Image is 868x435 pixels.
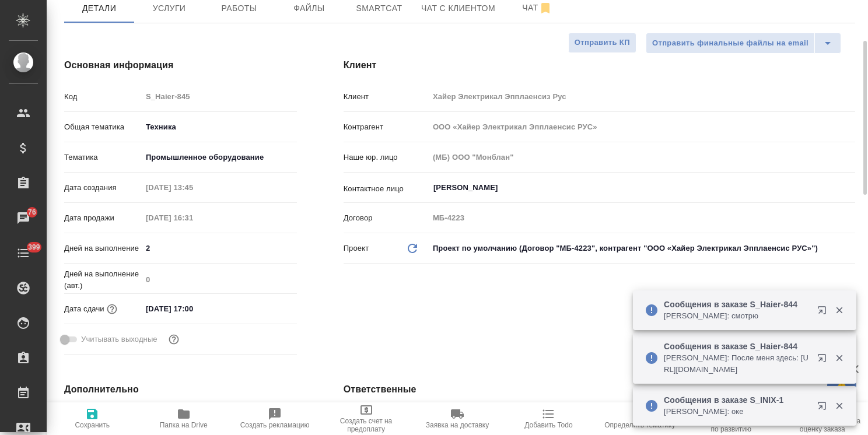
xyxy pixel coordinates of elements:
[849,187,851,189] button: Open
[344,383,855,397] h4: Ответственные
[71,1,127,16] span: Детали
[142,117,297,137] div: Техника
[64,383,297,397] h4: Дополнительно
[81,334,157,345] span: Учитывать выходные
[3,204,44,233] a: 76
[421,1,495,16] span: Чат с клиентом
[64,91,142,103] p: Код
[509,1,565,15] span: Чат
[344,183,429,195] p: Контактное лицо
[652,37,808,50] span: Отправить финальные файлы на email
[664,352,810,376] p: [PERSON_NAME]: После меня здесь: [URL][DOMAIN_NAME]
[344,58,855,72] h4: Клиент
[327,417,404,433] span: Создать счет на предоплату
[810,394,838,422] button: Открыть в новой вкладке
[160,421,208,429] span: Папка на Drive
[64,212,142,224] p: Дата продажи
[604,421,675,429] span: Определить тематику
[429,88,855,105] input: Пустое поле
[64,303,104,315] p: Дата сдачи
[104,301,120,317] button: Если добавить услуги и заполнить их объемом, то дата рассчитается автоматически
[594,402,685,435] button: Определить тематику
[827,305,851,315] button: Закрыть
[344,91,429,103] p: Клиент
[64,243,142,254] p: Дней на выполнение
[344,212,429,224] p: Договор
[344,152,429,163] p: Наше юр. лицо
[429,118,855,135] input: Пустое поле
[142,209,244,226] input: Пустое поле
[524,421,572,429] span: Добавить Todo
[664,394,810,406] p: Сообщения в заказе S_INIX-1
[142,271,297,288] input: Пустое поле
[229,402,320,435] button: Создать рекламацию
[646,33,815,54] button: Отправить финальные файлы на email
[64,182,142,194] p: Дата создания
[503,402,594,435] button: Добавить Todo
[141,1,197,16] span: Услуги
[64,121,142,133] p: Общая тематика
[21,241,47,253] span: 399
[142,88,297,105] input: Пустое поле
[351,1,407,16] span: Smartcat
[664,406,810,418] p: [PERSON_NAME]: оке
[344,243,369,254] p: Проект
[138,402,229,435] button: Папка на Drive
[810,299,838,327] button: Открыть в новой вкладке
[429,149,855,166] input: Пустое поле
[142,300,244,317] input: ✎ Введи что-нибудь
[664,310,810,322] p: [PERSON_NAME]: смотрю
[344,121,429,133] p: Контрагент
[166,332,181,347] button: Выбери, если сб и вс нужно считать рабочими днями для выполнения заказа.
[810,346,838,374] button: Открыть в новой вкладке
[64,152,142,163] p: Тематика
[429,238,855,258] div: Проект по умолчанию (Договор "МБ-4223", контрагент "ООО «Хайер Электрикал Эпплаенсис РУС»")
[142,240,297,257] input: ✎ Введи что-нибудь
[575,36,630,50] span: Отправить КП
[21,206,43,218] span: 76
[75,421,110,429] span: Сохранить
[664,341,810,352] p: Сообщения в заказе S_Haier-844
[281,1,337,16] span: Файлы
[568,33,636,53] button: Отправить КП
[538,1,552,15] svg: Отписаться
[211,1,267,16] span: Работы
[646,33,841,54] div: split button
[429,209,855,226] input: Пустое поле
[3,238,44,268] a: 399
[64,58,297,72] h4: Основная информация
[142,179,244,196] input: Пустое поле
[142,148,297,167] div: Промышленное оборудование
[827,401,851,411] button: Закрыть
[240,421,310,429] span: Создать рекламацию
[320,402,411,435] button: Создать счет на предоплату
[426,421,489,429] span: Заявка на доставку
[827,353,851,363] button: Закрыть
[664,299,810,310] p: Сообщения в заказе S_Haier-844
[412,402,503,435] button: Заявка на доставку
[64,268,142,292] p: Дней на выполнение (авт.)
[47,402,138,435] button: Сохранить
